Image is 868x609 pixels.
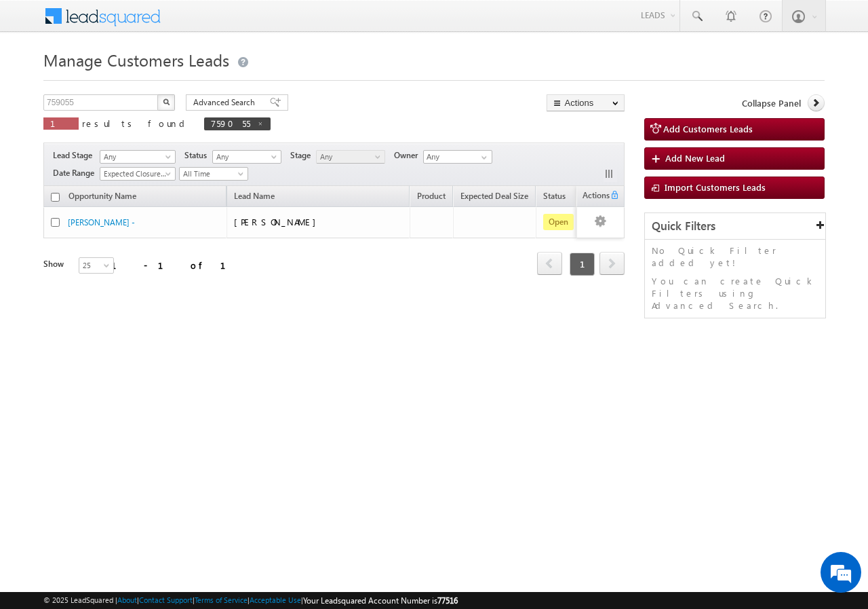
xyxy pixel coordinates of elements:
span: Collapse Panel [742,97,801,109]
span: 759055 [211,117,250,129]
span: Stage [290,149,316,162]
span: Your Leadsquared Account Number is [303,595,458,606]
p: You can create Quick Filters using Advanced Search. [652,275,818,312]
span: Date Range [53,167,100,179]
a: Any [316,150,385,164]
span: next [599,252,625,275]
a: Expected Closure Date [100,167,176,181]
span: Product [417,191,446,201]
span: results found [82,117,190,129]
span: Open [543,214,574,230]
span: 25 [79,259,115,272]
a: Any [212,150,281,164]
span: Any [100,151,171,163]
span: © 2025 LeadSquared | | | | | [43,594,458,607]
span: Opportunity Name [68,191,136,201]
span: 1 [50,117,72,129]
div: Quick Filters [645,213,825,240]
span: Add Customers Leads [663,123,753,134]
a: All Time [179,167,248,181]
span: 1 [570,253,595,276]
input: Type to Search [423,150,492,164]
span: prev [537,252,562,275]
div: 1 - 1 of 1 [111,257,242,273]
a: 25 [79,257,114,274]
a: Contact Support [139,595,193,604]
span: [PERSON_NAME] [234,216,323,227]
span: Expected Closure Date [100,168,171,180]
span: All Time [180,168,244,180]
button: Actions [547,94,625,111]
a: Opportunity Name [62,189,143,206]
span: Status [184,149,212,162]
a: [PERSON_NAME] - [68,217,135,227]
img: Search [163,98,170,105]
input: Check all records [51,193,60,202]
a: Show All Items [474,151,491,164]
p: No Quick Filter added yet! [652,244,818,269]
span: Owner [394,149,423,162]
span: Manage Customers Leads [43,49,229,71]
a: Acceptable Use [250,595,301,604]
span: Lead Stage [53,149,98,162]
span: Any [213,151,277,163]
a: Expected Deal Size [454,189,535,206]
a: Terms of Service [195,595,248,604]
div: Show [43,258,68,270]
a: Any [100,150,176,164]
span: Expected Deal Size [460,191,528,201]
a: About [117,595,137,604]
span: Add New Lead [665,152,725,164]
span: Advanced Search [193,96,259,109]
span: Import Customers Leads [665,181,766,193]
a: prev [537,253,562,275]
span: 77516 [437,595,458,606]
span: Any [317,151,381,163]
span: Actions [577,188,610,206]
a: Status [536,189,572,206]
span: Lead Name [227,189,281,206]
a: next [599,253,625,275]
